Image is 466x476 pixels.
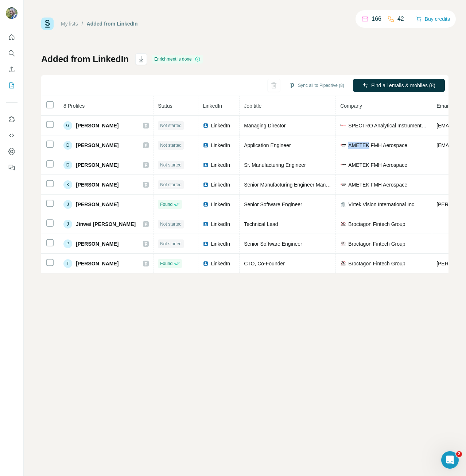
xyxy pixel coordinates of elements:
span: LinkedIn [211,220,230,228]
button: My lists [6,79,18,92]
span: Senior Software Engineer [244,241,302,247]
button: Use Surfe on LinkedIn [6,113,18,126]
span: AMETEK FMH Aerospace [348,181,407,188]
button: Quick start [6,31,18,44]
img: LinkedIn logo [203,261,209,266]
button: Feedback [6,161,18,174]
span: Found [160,201,172,208]
img: Surfe Logo [41,18,54,30]
span: LinkedIn [211,260,230,267]
span: Virtek Vision International Inc. [348,201,416,208]
div: T [63,259,72,268]
span: Not started [160,142,182,149]
img: company-logo [340,241,346,247]
div: J [63,220,72,229]
span: Jinwei [PERSON_NAME] [76,220,136,228]
span: [PERSON_NAME] [76,201,119,208]
div: G [63,121,72,130]
p: 42 [397,15,404,23]
span: 2 [456,451,462,457]
div: J [63,200,72,209]
img: LinkedIn logo [203,162,209,168]
button: Sync all to Pipedrive (8) [284,80,349,91]
button: Dashboard [6,145,18,158]
div: Enrichment is done [152,55,203,64]
span: LinkedIn [211,122,230,129]
img: company-logo [340,162,346,168]
span: Not started [160,221,182,227]
img: company-logo [340,182,346,188]
span: Find all emails & mobiles (8) [371,82,435,89]
img: LinkedIn logo [203,241,209,247]
span: Company [340,103,362,109]
span: SPECTRO Analytical Instruments GmbH [348,122,427,129]
span: LinkedIn [211,142,230,149]
img: company-logo [340,124,346,126]
span: [PERSON_NAME] [76,142,119,149]
span: CTO, Co-Founder [244,261,285,266]
li: / [82,20,83,27]
span: Not started [160,181,182,188]
div: P [63,239,72,248]
span: Not started [160,162,182,168]
span: Broctagon Fintech Group [348,220,405,228]
span: Broctagon Fintech Group [348,240,405,247]
span: LinkedIn [211,201,230,208]
span: LinkedIn [203,103,222,109]
span: [PERSON_NAME] [76,122,119,129]
h1: Added from LinkedIn [41,53,129,65]
span: Senior Manufacturing Engineer Manager [244,182,336,188]
span: LinkedIn [211,181,230,188]
div: Added from LinkedIn [87,20,138,27]
div: D [63,141,72,150]
button: Buy credits [416,14,450,24]
img: LinkedIn logo [203,182,209,188]
span: 8 Profiles [63,103,85,109]
span: Job title [244,103,261,109]
span: Not started [160,122,182,129]
span: Senior Software Engineer [244,201,302,207]
span: Broctagon Fintech Group [348,260,405,267]
button: Search [6,47,18,60]
span: Technical Lead [244,221,278,227]
span: LinkedIn [211,240,230,247]
span: Email [436,103,449,109]
span: [PERSON_NAME] [76,181,119,188]
span: AMETEK FMH Aerospace [348,142,407,149]
img: LinkedIn logo [203,142,209,148]
button: Use Surfe API [6,129,18,142]
div: D [63,161,72,169]
span: Status [158,103,172,109]
p: 166 [372,15,381,23]
span: [PERSON_NAME] [76,161,119,169]
img: LinkedIn logo [203,123,209,128]
span: Application Engineer [244,142,291,148]
button: Find all emails & mobiles (8) [353,79,445,92]
span: Sr. Manufacturing Engineer [244,162,306,168]
a: My lists [61,21,78,27]
img: company-logo [340,221,346,227]
img: company-logo [340,142,346,148]
span: Managing Director [244,123,286,128]
button: Enrich CSV [6,63,18,76]
span: [PERSON_NAME] [76,240,119,247]
img: LinkedIn logo [203,221,209,227]
img: company-logo [340,261,346,266]
span: LinkedIn [211,161,230,169]
span: Not started [160,241,182,247]
img: LinkedIn logo [203,201,209,207]
iframe: Intercom live chat [441,451,459,469]
img: Avatar [6,7,18,19]
span: Found [160,260,172,267]
span: [PERSON_NAME] [76,260,119,267]
span: AMETEK FMH Aerospace [348,161,407,169]
div: K [63,180,72,189]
